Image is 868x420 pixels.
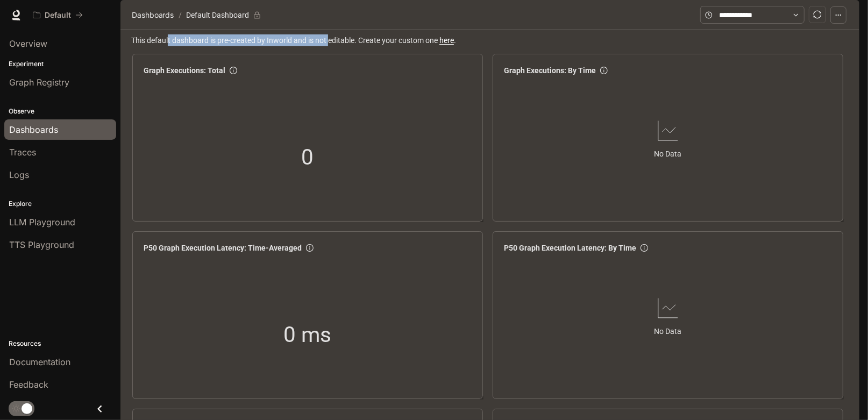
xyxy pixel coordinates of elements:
[302,140,314,174] span: 0
[439,36,454,45] a: here
[600,67,608,74] span: info-circle
[654,148,682,160] article: No Data
[144,65,225,76] span: Graph Executions: Total
[28,4,88,26] button: All workspaces
[131,34,851,46] span: This default dashboard is pre-created by Inworld and is not editable. Create your custom one .
[129,9,176,22] button: Dashboards
[179,9,182,21] span: /
[504,65,596,76] span: Graph Executions: By Time
[144,242,302,254] span: P50 Graph Execution Latency: Time-Averaged
[641,244,648,252] span: info-circle
[184,5,251,25] article: Default Dashboard
[306,244,314,252] span: info-circle
[654,325,682,337] article: No Data
[504,242,636,254] span: P50 Graph Execution Latency: By Time
[284,318,332,352] span: 0 ms
[813,10,822,19] span: sync
[230,67,237,74] span: info-circle
[45,11,71,20] p: Default
[132,9,174,22] span: Dashboards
